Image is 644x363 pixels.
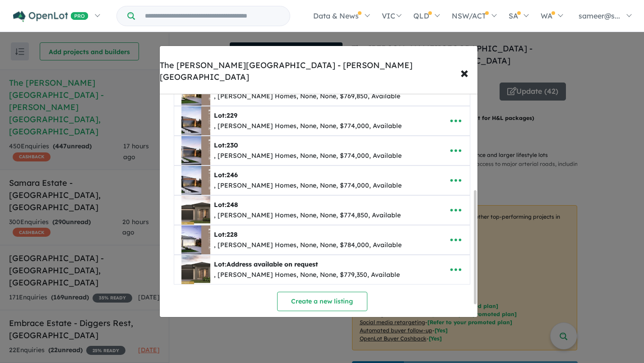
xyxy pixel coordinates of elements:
b: Lot: [214,201,238,209]
b: Lot: [214,141,238,149]
img: The%20Thornhill%20Gardens%20Estate%20-%20Thornhill%20Park%20-%20Lot%20229___1732160070.jpg [181,106,210,135]
span: 229 [227,111,237,119]
img: The%20Thornhill%20Gardens%20Estate%20-%20Thornhill%20Park%20-%20Lot%20246___1732160750.jpg [181,166,210,195]
span: Address available on request [227,260,318,268]
img: The%20Thornhill%20Gardens%20Estate%20-%20Thornhill%20Park%20-%20Lot%20248___1729118618.jpg [181,196,210,225]
input: Try estate name, suburb, builder or developer [137,6,288,26]
span: sameer@s... [579,11,620,20]
span: 230 [227,141,238,149]
img: The%20Thornhill%20Gardens%20Estate%20-%20Thornhill%20Park%20-%20Lot%20Address%20available%20on%20... [181,255,210,284]
img: Openlot PRO Logo White [13,11,88,22]
div: , [PERSON_NAME] Homes, None, None, $779,350, Available [214,270,400,280]
b: Lot: [214,260,318,268]
span: × [460,63,468,82]
div: , [PERSON_NAME] Homes, None, None, $784,000, Available [214,240,402,251]
b: Lot: [214,111,237,119]
span: 228 [227,230,237,239]
span: 248 [227,201,238,209]
span: 246 [227,171,238,179]
b: Lot: [214,230,237,239]
div: The [PERSON_NAME][GEOGRAPHIC_DATA] - [PERSON_NAME][GEOGRAPHIC_DATA] [160,60,477,83]
div: , [PERSON_NAME] Homes, None, None, $774,000, Available [214,151,402,161]
div: , [PERSON_NAME] Homes, None, None, $769,850, Available [214,91,400,102]
div: , [PERSON_NAME] Homes, None, None, $774,850, Available [214,210,401,221]
img: The%20Thornhill%20Gardens%20Estate%20-%20Thornhill%20Park%20-%20Lot%20230___1732160072.jpg [181,136,210,165]
b: Lot: [214,171,238,179]
div: , [PERSON_NAME] Homes, None, None, $774,000, Available [214,121,402,132]
img: The%20Thornhill%20Gardens%20Estate%20-%20Thornhill%20Park%20-%20Lot%20228___1732160068.jpg [181,225,210,254]
button: Create a new listing [277,292,367,311]
div: , [PERSON_NAME] Homes, None, None, $774,000, Available [214,180,402,191]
